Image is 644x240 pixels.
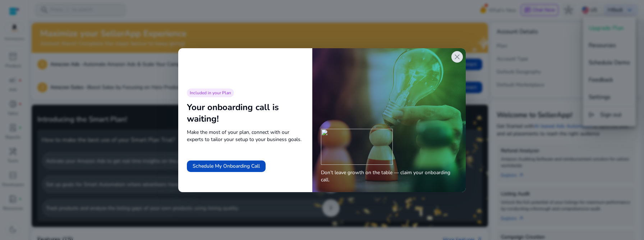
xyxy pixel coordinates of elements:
span: Included in your Plan [190,90,231,96]
div: Your onboarding call is waiting! [187,101,304,124]
span: Schedule My Onboarding Call [193,162,260,170]
span: Don’t leave growth on the table — claim your onboarding call. [321,169,457,184]
span: Make the most of your plan, connect with our experts to tailor your setup to your business goals. [187,129,304,143]
button: Schedule My Onboarding Call [187,160,266,172]
span: close [453,53,461,61]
